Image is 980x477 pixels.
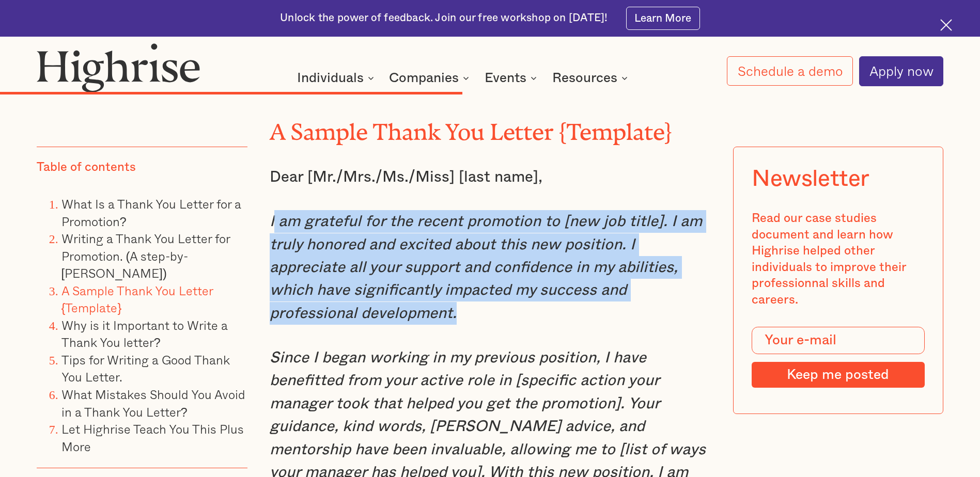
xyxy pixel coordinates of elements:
div: Companies [389,72,472,84]
a: What Mistakes Should You Avoid in a Thank You Letter? [61,385,245,421]
a: Schedule a demo [727,56,852,86]
p: Dear [Mr./Mrs./Ms./Miss] [last name], [270,166,710,188]
div: Events [485,72,540,84]
h2: A Sample Thank You Letter {Template} [270,114,710,139]
input: Your e-mail [752,327,924,354]
div: Companies [389,72,459,84]
a: Let Highrise Teach You This Plus More [61,419,244,456]
div: Resources [552,72,631,84]
img: Cross icon [940,19,952,31]
a: Writing a Thank You Letter for Promotion. (A step-by-[PERSON_NAME]) [61,229,230,282]
div: Events [485,72,526,84]
div: Resources [552,72,617,84]
img: Highrise logo [37,43,200,92]
em: I am grateful for the recent promotion to [new job title]. I am truly honored and excited about t... [270,214,702,321]
div: Read our case studies document and learn how Highrise helped other individuals to improve their p... [752,211,924,308]
a: A Sample Thank You Letter {Template} [61,281,213,317]
a: Learn More [626,7,700,30]
div: Individuals [297,72,377,84]
a: Why is it Important to Write a Thank You letter? [61,315,228,352]
a: Tips for Writing a Good Thank You Letter. [61,350,230,387]
div: Unlock the power of feedback. Join our free workshop on [DATE]! [280,11,608,25]
input: Keep me posted [752,362,924,388]
form: Modal Form [752,327,924,388]
a: What Is a Thank You Letter for a Promotion? [61,194,241,231]
div: Individuals [297,72,364,84]
div: Table of contents [37,160,136,176]
div: Newsletter [752,166,869,193]
a: Apply now [859,56,943,86]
